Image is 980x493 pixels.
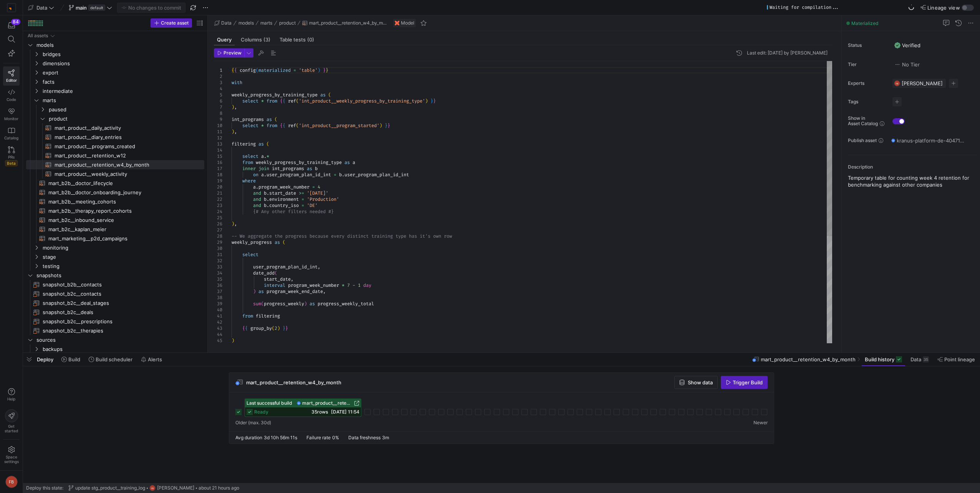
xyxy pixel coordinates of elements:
span: Editor [6,78,17,83]
span: -- We aggregate the progress because every distinc [232,233,366,239]
span: Model [401,20,414,26]
span: country_iso [269,202,299,208]
span: { [234,67,237,73]
div: Last edit: [DATE] by [PERSON_NAME] [747,50,828,56]
span: snapshot_b2c__deal_stages​​​​​​​ [43,299,195,308]
button: VerifiedVerified [892,40,922,50]
span: ref [288,98,296,104]
span: b [315,165,318,172]
div: 7 [214,104,222,110]
div: Press SPACE to select this row. [26,68,204,77]
div: 13 [214,141,222,147]
button: Preview [214,48,244,58]
span: = [301,196,304,202]
span: ) [232,221,234,227]
span: [PERSON_NAME] [902,80,943,86]
div: Press SPACE to select this row. [26,225,204,234]
span: Alerts [148,356,162,362]
span: Query [217,37,232,42]
div: 11 [214,129,222,135]
div: Press SPACE to select this row. [26,206,204,215]
div: Waiting for compilation... [770,5,839,10]
a: snapshot_b2c__deals​​​​​​​ [26,308,204,317]
span: Data [910,356,921,362]
span: mart_product__retention_w4_by_month [302,400,353,406]
span: stage [43,253,203,261]
span: . [264,153,267,159]
span: inner [242,165,256,172]
span: Status [848,43,886,48]
button: Last successful buildmart_product__retention_w4_by_monthready35rows[DATE] 11:54 [245,399,361,417]
a: mart_b2c__inbound_service​​​​​​​​​​ [26,215,204,225]
span: . [267,190,269,196]
span: mart_b2b__meeting_cohorts​​​​​​​​​​ [48,197,195,206]
span: from [242,159,253,165]
span: marts [260,20,272,26]
a: mart_product__programs_created​​​​​​​​​​ [26,142,204,151]
a: snapshot_b2c__therapies​​​​​​​ [26,326,204,335]
span: ready [254,409,268,415]
div: 27 [214,227,222,233]
a: PRsBeta [3,143,20,169]
span: { [283,122,285,129]
span: . [264,172,267,178]
span: } [323,67,326,73]
span: a [253,184,256,190]
span: on [253,172,258,178]
div: 26 [214,221,222,227]
span: mart_product__diary_entries​​​​​​​​​​ [55,133,195,142]
span: monitoring [43,243,203,252]
span: snapshot_b2c__deals​​​​​​​ [43,308,195,317]
div: 24 [214,208,222,215]
span: dimensions [43,59,203,68]
span: Experts [848,81,886,86]
span: Failure rate [306,435,331,440]
span: mart_b2b__therapy_report_cohorts​​​​​​​​​​ [48,207,195,215]
span: Build scheduler [96,356,132,362]
span: '[DATE]' [307,190,328,196]
span: . [342,172,344,178]
span: kranus-platform-de-404712 / y42_data_main / mart_product__retention_w4_by_month [897,137,964,144]
span: } [430,98,433,104]
span: Tier [848,62,886,67]
span: ( [256,67,258,73]
img: Verified [894,42,901,48]
span: environment [269,196,299,202]
div: 6 [214,98,222,104]
span: b [339,172,342,178]
div: 22 [214,196,222,202]
div: Press SPACE to select this row. [26,114,204,123]
div: 1 [214,67,222,73]
div: 18 [214,172,222,178]
div: 8 [214,110,222,116]
span: Point lineage [944,356,975,362]
span: start_date [269,190,296,196]
div: 35 [923,356,929,362]
span: >= [299,190,304,196]
div: 14 [214,147,222,153]
span: intermediate [43,87,203,96]
span: as [320,92,326,98]
span: ) [232,104,234,110]
span: . [267,196,269,202]
button: FB [3,474,20,490]
span: facts [43,78,203,86]
span: Trigger Build [733,379,763,385]
span: snapshots [36,271,203,280]
div: Press SPACE to select this row. [26,197,204,206]
div: Press SPACE to select this row. [26,77,204,86]
span: weekly_progress_by_training_type [232,92,318,98]
span: . [256,184,258,190]
span: snapshot_b2c__contacts​​​​​​​ [43,290,195,298]
div: 16 [214,159,222,165]
span: Create asset [161,20,189,26]
span: Space settings [4,455,19,464]
a: mart_b2b__therapy_report_cohorts​​​​​​​​​​ [26,206,204,215]
span: b [264,202,267,208]
span: Verified [894,42,920,48]
a: snapshot_b2c__contacts​​​​​​​ [26,289,204,298]
a: Editor [3,66,20,86]
a: mart_product__retention_w4_by_month [297,400,359,406]
div: 15 [214,153,222,159]
a: snapshot_b2c__deal_stages​​​​​​​ [26,298,204,308]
